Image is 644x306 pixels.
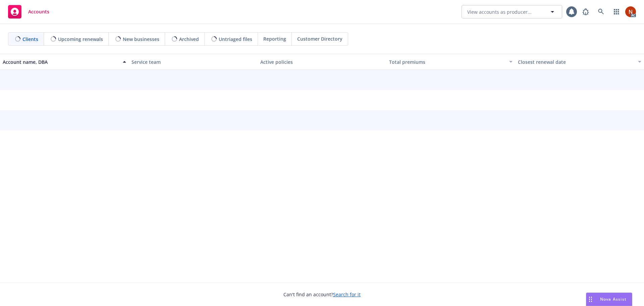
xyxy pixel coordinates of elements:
span: Accounts [28,9,49,14]
div: Total premiums [389,58,505,65]
span: Can't find an account? [283,291,361,298]
span: New businesses [123,36,159,43]
button: Closest renewal date [515,54,644,70]
a: Search [594,5,608,18]
div: Service team [131,58,255,65]
div: Closest renewal date [518,58,634,65]
button: Nova Assist [586,293,632,306]
span: Nova Assist [600,296,627,302]
a: Accounts [5,2,52,21]
button: Total premiums [386,54,515,70]
a: Search for it [333,291,361,298]
img: photo [625,6,636,17]
span: View accounts as producer... [467,8,532,15]
button: View accounts as producer... [462,5,562,18]
span: Untriaged files [219,36,252,43]
span: Clients [22,36,38,43]
span: Reporting [263,35,286,42]
button: Active policies [258,54,386,70]
div: Active policies [260,58,384,65]
div: Account name, DBA [3,58,119,65]
a: Report a Bug [579,5,592,18]
a: Switch app [610,5,623,18]
span: Upcoming renewals [58,36,103,43]
div: Drag to move [586,293,595,306]
span: Customer Directory [297,35,342,42]
span: Archived [179,36,199,43]
button: Service team [129,54,258,70]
